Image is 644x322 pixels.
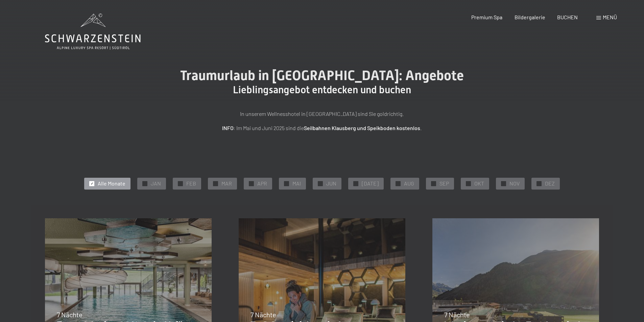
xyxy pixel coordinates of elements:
span: JUN [326,180,336,187]
span: Menü [603,14,617,20]
span: ✓ [467,181,470,186]
span: JAN [151,180,161,187]
span: AUG [404,180,414,187]
span: [DATE] [362,180,379,187]
span: ✓ [250,181,253,186]
span: ✓ [214,181,217,186]
span: 7 Nächte [57,311,82,319]
span: ✓ [319,181,322,186]
span: Alle Monate [98,180,125,187]
span: ✓ [432,181,435,186]
span: ✓ [144,181,146,186]
a: BUCHEN [557,14,578,20]
span: 7 Nächte [444,311,470,319]
span: DEZ [545,180,555,187]
span: NOV [509,180,520,187]
strong: INFO [222,125,234,131]
span: 7 Nächte [251,311,276,319]
strong: Seilbahnen Klausberg und Speikboden kostenlos [304,125,420,131]
span: SEP [439,180,449,187]
a: Premium Spa [471,14,502,20]
span: ✓ [502,181,505,186]
span: Traumurlaub in [GEOGRAPHIC_DATA]: Angebote [180,68,464,83]
span: ✓ [91,181,93,186]
span: MAR [221,180,232,187]
span: Lieblingsangebot entdecken und buchen [233,84,411,96]
p: : Im Mai und Juni 2025 sind die . [153,124,491,132]
a: Bildergalerie [515,14,545,20]
span: ✓ [538,181,541,186]
p: In unserem Wellnesshotel in [GEOGRAPHIC_DATA] sind Sie goldrichtig. [153,109,491,118]
span: ✓ [179,181,182,186]
span: ✓ [355,181,357,186]
span: ✓ [397,181,400,186]
span: OKT [474,180,484,187]
span: FEB [186,180,196,187]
